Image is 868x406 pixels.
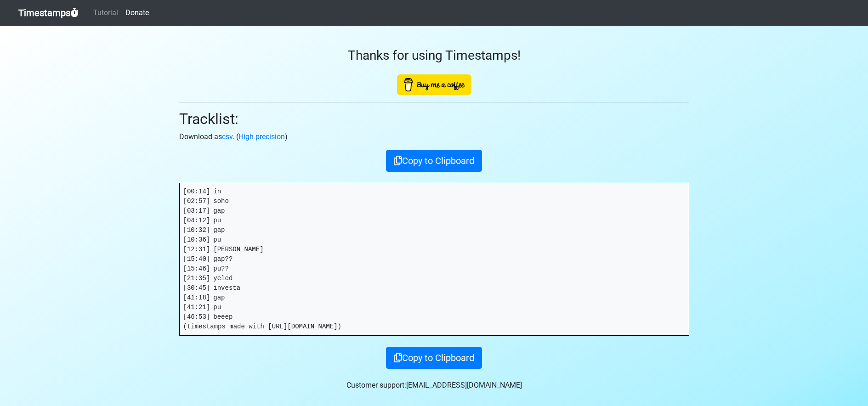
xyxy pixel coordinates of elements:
h3: Thanks for using Timestamps! [179,48,689,63]
p: Download as . ( ) [179,131,689,142]
a: Tutorial [90,4,122,22]
a: High precision [238,132,285,141]
a: Donate [122,4,153,22]
h2: Tracklist: [179,110,689,128]
a: csv [222,132,233,141]
pre: [00:14] in [02:57] soho [03:17] gap [04:12] pu [10:32] gap [10:36] pu [12:31] [PERSON_NAME] [15:4... [180,183,689,335]
a: Timestamps [18,4,79,22]
button: Copy to Clipboard [386,347,482,369]
button: Copy to Clipboard [386,150,482,172]
img: Buy Me A Coffee [397,74,471,95]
